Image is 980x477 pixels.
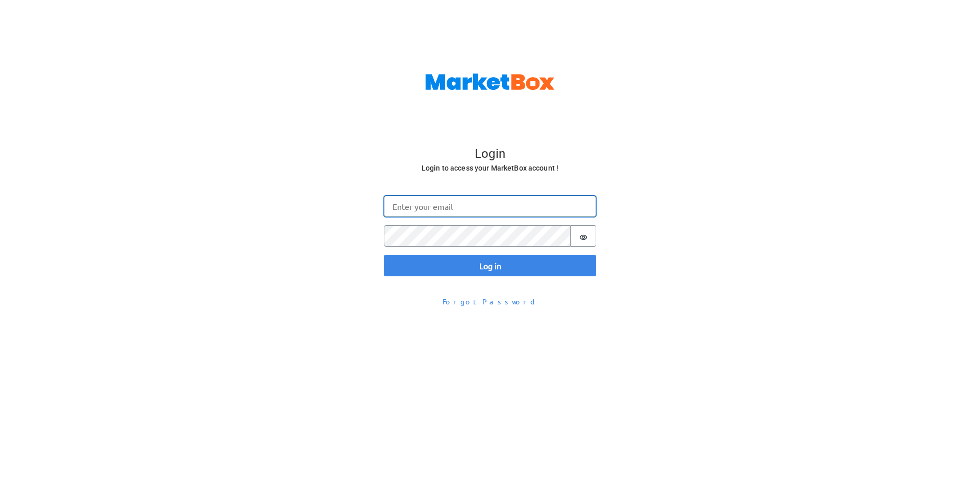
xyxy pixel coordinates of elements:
[436,293,544,311] button: Forgot Password
[571,225,596,247] button: Show password
[385,162,595,175] h6: Login to access your MarketBox account !
[384,255,596,276] button: Log in
[384,196,596,217] input: Enter your email
[385,147,595,162] h4: Login
[425,74,555,90] img: MarketBox logo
